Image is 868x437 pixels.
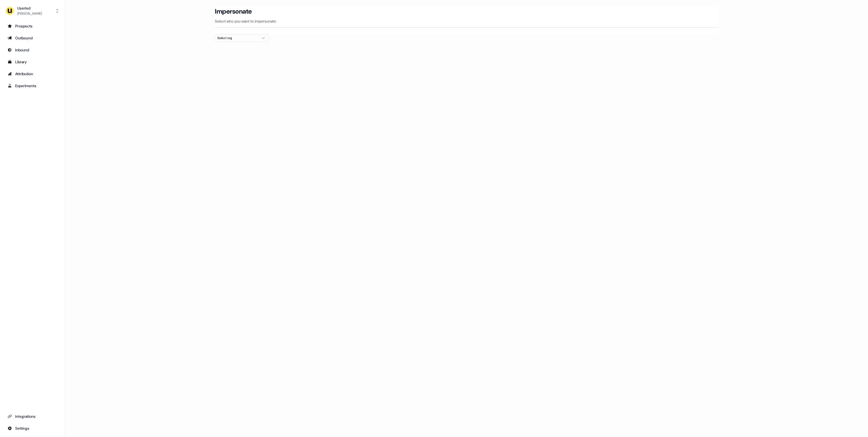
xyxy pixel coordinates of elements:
[217,35,258,41] div: Select org
[4,22,60,30] a: Go to prospects
[8,414,57,419] div: Integrations
[4,34,60,42] a: Go to outbound experience
[4,4,60,17] button: Userled[PERSON_NAME]
[4,69,60,78] a: Go to attribution
[8,426,57,431] div: Settings
[215,18,718,24] p: Select who you want to impersonate
[4,424,60,433] a: Go to integrations
[17,11,42,16] div: [PERSON_NAME]
[4,412,60,421] a: Go to integrations
[4,46,60,54] a: Go to Inbound
[8,47,57,53] div: Inbound
[17,5,42,11] div: Userled
[8,59,57,65] div: Library
[8,71,57,77] div: Attribution
[8,35,57,41] div: Outbound
[4,58,60,66] a: Go to templates
[8,23,57,29] div: Prospects
[215,7,252,15] h3: Impersonate
[215,34,269,42] button: Select org
[8,83,57,88] div: Experiments
[4,81,60,90] a: Go to experiments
